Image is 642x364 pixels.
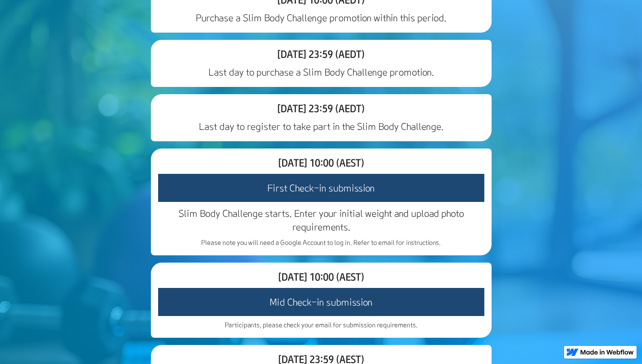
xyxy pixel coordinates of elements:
span: [DATE] 10:00 (AEST) [278,270,364,283]
h3: Mid Check-in submission [158,288,484,316]
img: Made in Webflow [580,350,634,355]
span: [DATE] 23:59 (AEDT) [277,102,365,115]
h3: Purchase a Slim Body Challenge promotion within this period. [158,11,484,24]
h3: Slim Body Challenge starts. Enter your initial weight and upload photo requirements. [158,206,484,234]
span: [DATE] 23:59 (AEDT) [277,48,365,60]
h3: First Check-in submission [158,174,484,202]
p: Participants, please check your email for submission requirements. [158,321,484,330]
p: Please note you will need a Google Account to log in. Refer to email for instructions. [158,238,484,247]
h3: Last day to register to take part in the Slim Body Challenge. [158,120,484,133]
span: [DATE] 10:00 (AEST) [278,156,364,169]
h3: Last day to purchase a Slim Body Challenge promotion. [158,65,484,79]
